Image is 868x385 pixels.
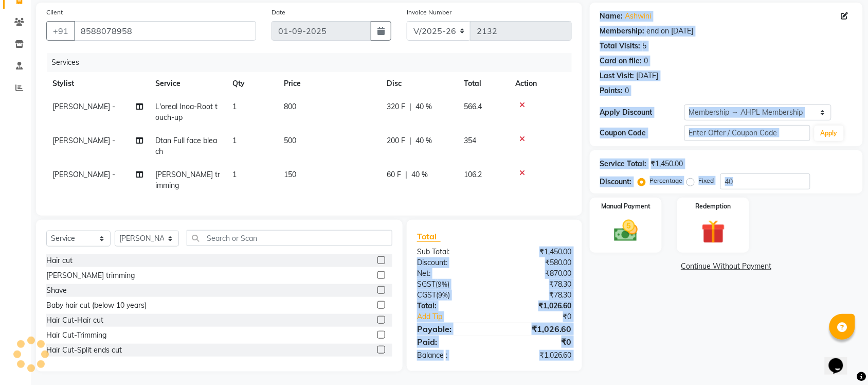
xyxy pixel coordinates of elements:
label: Client [46,8,63,17]
img: _cash.svg [607,217,645,244]
div: ₹1,026.60 [494,323,580,335]
th: Qty [226,72,278,95]
div: Net: [409,268,495,279]
th: Service [149,72,226,95]
th: Action [509,72,572,95]
label: Manual Payment [601,202,650,211]
div: ₹1,450.00 [651,159,683,169]
div: Points: [600,85,623,96]
span: 40 % [415,135,432,146]
span: 40 % [411,169,428,180]
div: ₹870.00 [494,268,580,279]
div: ₹78.30 [494,290,580,301]
span: 150 [284,170,296,179]
span: 500 [284,136,296,145]
span: [PERSON_NAME] trimming [155,170,220,190]
span: | [405,169,407,180]
div: 0 [625,85,629,96]
label: Redemption [696,202,731,211]
span: | [409,101,411,112]
a: Add Tip [409,311,509,322]
div: Apply Discount [600,107,684,118]
span: 200 F [387,135,405,146]
th: Price [278,72,381,95]
span: SGST [417,279,436,289]
div: Payable: [409,323,495,335]
div: Total: [409,301,495,311]
div: Balance : [409,350,495,361]
div: ( ) [409,290,495,301]
img: _gift.svg [694,217,733,247]
div: Discount: [600,177,632,187]
a: Ashwini [625,11,652,22]
span: [PERSON_NAME] - [52,136,115,145]
label: Fixed [699,176,714,185]
input: Enter Offer / Coupon Code [684,125,810,141]
div: Shave [46,285,67,296]
div: Membership: [600,26,645,37]
span: 1 [232,102,237,111]
th: Total [458,72,509,95]
span: 60 F [387,169,401,180]
label: Invoice Number [407,8,451,17]
div: 0 [644,56,648,66]
div: Sub Total: [409,247,495,257]
span: Dtan Full face bleach [155,136,217,156]
div: Hair Cut-Trimming [46,330,106,341]
div: Services [47,53,580,72]
div: Last Visit: [600,71,635,81]
label: Percentage [650,176,683,185]
iframe: chat widget [825,344,858,375]
div: end on [DATE] [647,26,694,37]
div: ₹78.30 [494,279,580,290]
div: 5 [643,41,647,51]
span: 354 [464,136,476,145]
span: 9% [438,291,448,299]
div: Baby hair cut (below 10 years) [46,300,147,311]
input: Search by Name/Mobile/Email/Code [74,21,256,41]
span: 1 [232,170,237,179]
span: | [409,135,411,146]
th: Disc [381,72,458,95]
a: Continue Without Payment [592,261,861,272]
div: Total Visits: [600,41,641,51]
div: Name: [600,11,623,22]
div: ( ) [409,279,495,290]
div: ₹580.00 [494,257,580,268]
div: Hair Cut-Split ends cut [46,345,122,356]
span: 9% [438,280,447,288]
div: ₹1,026.60 [494,301,580,311]
th: Stylist [46,72,149,95]
span: 40 % [415,101,432,112]
span: 320 F [387,101,405,112]
span: L'oreal Inoa-Root touch-up [155,102,218,122]
div: Paid: [409,336,495,348]
span: 566.4 [464,102,482,111]
div: Card on file: [600,56,642,66]
div: Discount: [409,257,495,268]
label: Date [272,8,285,17]
span: [PERSON_NAME] - [52,102,115,111]
span: 800 [284,102,296,111]
div: ₹0 [494,336,580,348]
div: Hair cut [46,255,73,266]
span: CGST [417,290,436,300]
button: +91 [46,21,75,41]
div: [PERSON_NAME] trimming [46,270,135,281]
div: ₹0 [509,311,580,322]
span: 1 [232,136,237,145]
div: Hair Cut-Hair cut [46,315,103,326]
div: Coupon Code [600,128,684,138]
span: 106.2 [464,170,482,179]
span: [PERSON_NAME] - [52,170,115,179]
div: [DATE] [637,71,659,81]
input: Search or Scan [187,230,392,246]
div: ₹1,026.60 [494,350,580,361]
span: Total [417,231,441,242]
div: Service Total: [600,159,647,169]
button: Apply [815,126,844,141]
div: ₹1,450.00 [494,247,580,257]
